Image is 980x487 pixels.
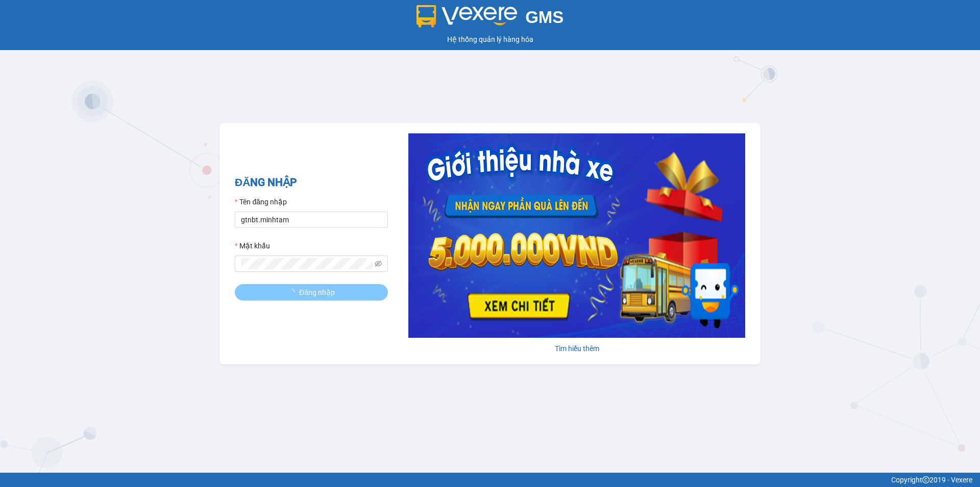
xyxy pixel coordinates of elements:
[375,260,382,267] span: eye-invisible
[299,287,335,298] span: Đăng nhập
[408,343,745,354] div: Tìm hiểu thêm
[416,5,518,28] img: logo 2
[525,8,563,27] span: GMS
[408,133,745,338] img: banner-0
[288,289,299,296] span: loading
[235,240,270,251] label: Mật khẩu
[235,284,388,300] button: Đăng nhập
[8,474,972,485] div: Copyright 2019 - Vexere
[235,196,287,207] label: Tên đăng nhập
[241,258,373,269] input: Mật khẩu
[416,15,564,24] a: GMS
[235,174,388,191] h2: ĐĂNG NHẬP
[235,212,388,228] input: Tên đăng nhập
[3,34,977,45] div: Hệ thống quản lý hàng hóa
[922,476,929,483] span: copyright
